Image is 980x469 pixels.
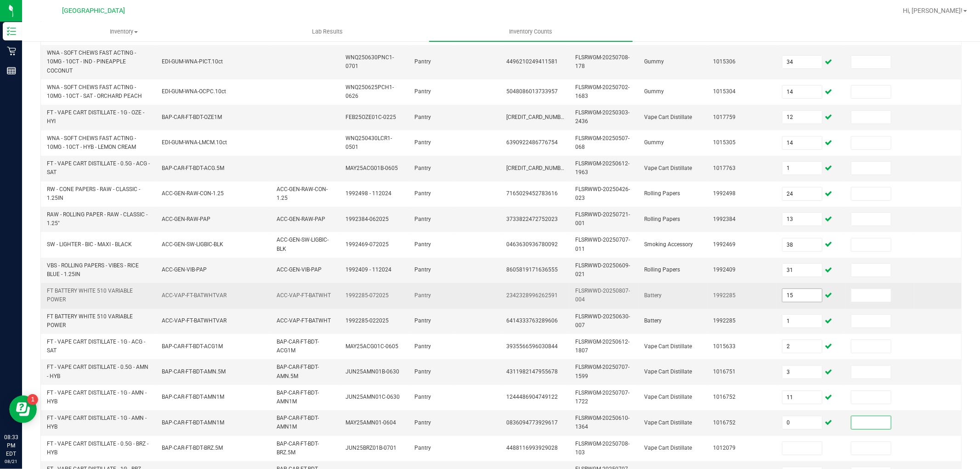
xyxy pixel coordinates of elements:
iframe: Resource center [9,396,37,423]
span: 1992469 [713,241,736,248]
span: Pantry [414,114,431,120]
span: 4311982147955678 [506,368,558,375]
span: FLSRWGM-20250612-1807 [575,339,629,354]
span: FLSRWGM-20250708-178 [575,54,629,69]
span: 1992498 - 112024 [346,190,391,197]
span: 1992285-022025 [346,317,389,324]
span: 1992285 [713,317,736,324]
span: Smoking Accessory [644,241,693,248]
span: 3733822472752023 [506,216,558,222]
inline-svg: Reports [7,66,16,75]
span: FLSRWGM-20250507-068 [575,135,629,150]
span: 2342328996262591 [506,292,558,299]
p: 08:33 PM EDT [4,433,18,458]
span: SW - LIGHTER - BIC - MAXI - BLACK [47,241,132,248]
span: Vape Cart Distillate [644,368,692,375]
span: 1016752 [713,419,736,426]
inline-svg: Retail [7,46,16,56]
span: 7165029452783616 [506,190,558,197]
span: 1012079 [713,445,736,451]
span: 0463630936780092 [506,241,558,248]
span: WNQ250625PCH1-0626 [346,84,394,99]
span: Pantry [414,445,431,451]
span: JUN25BRZ01B-0701 [346,445,397,451]
span: VBS - ROLLING PAPERS - VIBES - RICE BLUE - 1.25IN [47,262,139,277]
span: ACC-GEN-RAW-CON-1.25 [277,186,328,201]
span: Rolling Papers [644,216,680,222]
span: WNA - SOFT CHEWS FAST ACTING - 10MG - 10CT - SAT - ORCHARD PEACH [47,84,142,99]
span: JUN25AMN01B-0630 [346,368,399,375]
span: Pantry [414,216,431,222]
span: FT - VAPE CART DISTILLATE - 1G - AMN - HYB [47,415,147,430]
a: Inventory Counts [429,22,633,41]
span: Pantry [414,317,431,324]
span: 6414333763289606 [506,317,558,324]
span: BAP-CAR-FT-BDT-AMN.5M [162,368,226,375]
span: 1992384 [713,216,736,222]
inline-svg: Inventory [7,27,16,36]
span: Gummy [644,58,664,65]
span: Gummy [644,88,664,95]
span: FLSRWGM-20250612-1963 [575,160,629,175]
span: 8605819171636555 [506,266,558,273]
span: WNQ250630PNC1-0701 [346,54,394,69]
span: Inventory Counts [497,28,565,36]
span: ACC-GEN-SW-LIGBIC-BLK [162,241,223,248]
span: Pantry [414,419,431,426]
span: Pantry [414,394,431,400]
span: Vape Cart Distillate [644,445,692,451]
span: 1992498 [713,190,736,197]
span: FT - VAPE CART DISTILLATE - 0.5G - BRZ - HYB [47,441,148,456]
span: Battery [644,292,662,299]
span: FLSRWGM-20250702-1683 [575,84,629,99]
span: 1015633 [713,343,736,350]
span: 4488116993929028 [506,445,558,451]
span: Pantry [414,292,431,299]
span: 1016751 [713,368,736,375]
span: MAY25ACG01C-0605 [346,343,398,350]
span: Rolling Papers [644,266,680,273]
span: FLSRWWD-20250807-004 [575,288,630,303]
span: RAW - ROLLING PAPER - RAW - CLASSIC - 1.25" [47,211,147,226]
span: Pantry [414,266,431,273]
span: Lab Results [300,28,355,36]
span: ACC-GEN-VIB-PAP [162,266,207,273]
span: MAY25ACG01B-0605 [346,165,398,171]
span: FLSRWWD-20250721-001 [575,211,630,226]
span: FLSRWWD-20250707-011 [575,237,630,252]
span: ACC-VAP-FT-BATWHTVAR [162,292,227,299]
span: MAY25AMN01-0604 [346,419,396,426]
span: JUN25AMN01C-0630 [346,394,400,400]
span: WNA - SOFT CHEWS FAST ACTING - 10MG - 10CT - IND - PINEAPPLE COCONUT [47,50,136,73]
span: BAP-CAR-FT-BDT-AMN1M [277,390,319,405]
span: ACC-GEN-RAW-CON-1.25 [162,190,224,197]
span: Pantry [414,88,431,95]
span: Rolling Papers [644,190,680,197]
span: FLSRWGM-20250707-1722 [575,390,629,405]
span: BAP-CAR-FT-BDT-ACG.5M [162,165,224,171]
span: 1244486904749122 [506,394,558,400]
span: BAP-CAR-FT-BDT-AMN1M [277,415,319,430]
span: BAP-CAR-FT-BDT-AMN.5M [277,364,319,379]
span: FT BATTERY WHITE 510 VARIABLE POWER [47,288,133,303]
span: FLSRWGM-20250708-103 [575,441,629,456]
span: 3935566596030844 [506,343,558,350]
span: [GEOGRAPHIC_DATA] [62,7,125,15]
span: 1017763 [713,165,736,171]
span: FLSRWWD-20250630-007 [575,313,630,328]
span: BAP-CAR-FT-BDT-OZE1M [162,114,222,120]
span: ACC-VAP-FT-BATWHTVAR [162,317,227,324]
span: 1992469-072025 [346,241,389,248]
span: ACC-GEN-SW-LIGBIC-BLK [277,237,329,252]
span: 6390922486776754 [506,139,558,146]
span: ACC-VAP-FT-BATWHT [277,292,331,299]
span: EDI-GUM-WNA-OCPC.10ct [162,88,226,95]
span: FLSRWGM-20250610-1364 [575,415,629,430]
p: 08/21 [4,458,18,465]
span: Pantry [414,368,431,375]
span: 4496210249411581 [506,58,558,65]
span: EDI-GUM-WNA-LMCM.10ct [162,139,227,146]
span: BAP-CAR-FT-BDT-ACG1M [162,343,223,350]
span: [CREDIT_CARD_NUMBER] [506,114,568,120]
